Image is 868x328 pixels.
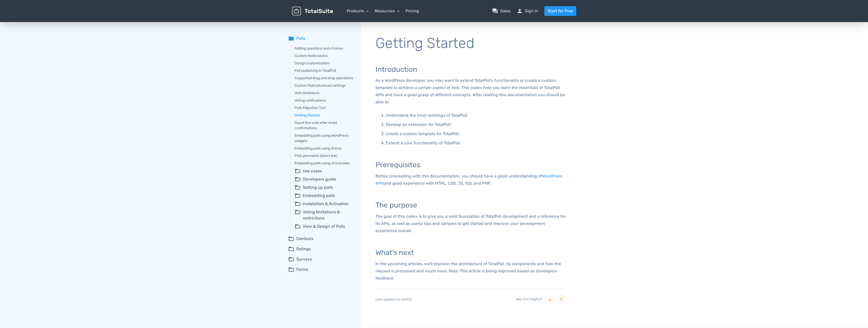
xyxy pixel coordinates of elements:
[386,112,566,119] p: Understand the inner workings of TotalPoll.
[375,66,566,74] h3: Introduction
[295,168,301,174] span: folder_open
[295,201,354,207] summary: folder_openInstallation & Activation
[295,105,354,111] a: Polls Migration Tool
[295,113,354,118] a: Getting Started
[517,8,538,14] a: personSign in
[288,35,294,42] span: folder
[295,168,354,174] summary: folder_openUse cases
[375,213,566,234] p: The goal of this codex is to give you a solid foundation of TotalPoll development and a reference...
[375,249,566,257] h3: What's next
[295,46,354,51] a: Adding questions and choices
[295,61,354,66] a: Design customization
[375,161,566,169] h3: Prerequisites
[347,8,369,13] a: Products
[288,256,294,262] span: folder_open
[288,256,354,262] summary: folder_openSurveys
[295,184,354,191] summary: folder_openSetting up polls
[386,130,566,137] p: Create a custom template for TotalPoll.
[295,161,354,166] a: Embedding polls using shortcodes
[516,297,542,301] span: Was this helpful?
[295,209,354,221] summary: folder_openVoting limitations & restrictions
[295,176,354,182] summary: folder_openDevelopers guide
[295,223,301,230] span: folder_open
[295,223,354,230] summary: folder_openView & Design of Polls
[295,133,354,144] a: Embedding polls using WordPress widgets
[295,176,301,182] span: folder_open
[375,8,399,13] a: Resources
[544,6,576,16] a: Start for Free
[295,53,354,58] a: Custom fields basics
[405,8,419,14] a: Pricing
[375,77,566,106] p: As a WordPress developer, you may want to extend TotalPoll's functionality or create a custom tem...
[295,184,301,191] span: folder_open
[292,7,333,16] img: TotalSuite for WordPress
[295,75,354,81] a: Supported drag and drop operations
[492,8,498,14] span: question_answer
[375,201,566,209] h3: The purpose
[295,90,354,96] a: Vote limitations
[492,8,510,14] a: question_answerSales
[295,120,354,131] a: Count the vote after email confirmations
[545,295,554,303] button: 👍🏻
[288,236,354,242] summary: folder_openContests
[288,246,354,252] summary: folder_openRatings
[295,209,301,221] span: folder_open
[295,193,354,199] summary: folder_openEmbedding polls
[295,98,354,103] a: Voting notifications
[375,289,566,310] div: Last updated on [DATE]
[557,295,566,303] button: 👎🏻
[295,193,301,199] span: folder_open
[375,173,566,187] p: Before proceeding with this documentation, you should have a good understanding of and good exper...
[295,201,301,207] span: folder_open
[295,83,354,88] a: Custom field advanced settings
[386,121,566,128] p: Develop an extension for TotalPoll.
[288,266,294,273] span: folder_open
[375,35,566,51] h1: Getting Started
[288,246,294,252] span: folder_open
[375,260,566,282] p: In the upcoming articles, we'll discover the architecture of TotalPoll, its components and how th...
[295,153,354,158] a: Polls permalink (direct link)
[386,140,566,147] p: Extend a core functionality of TotalPoll.
[295,146,354,151] a: Embedding polls using iframe
[517,8,523,14] span: person
[288,236,294,242] span: folder_open
[288,266,354,273] summary: folder_openForms
[295,68,354,73] a: Poll publishing in TotalPoll
[288,35,354,42] summary: folderPolls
